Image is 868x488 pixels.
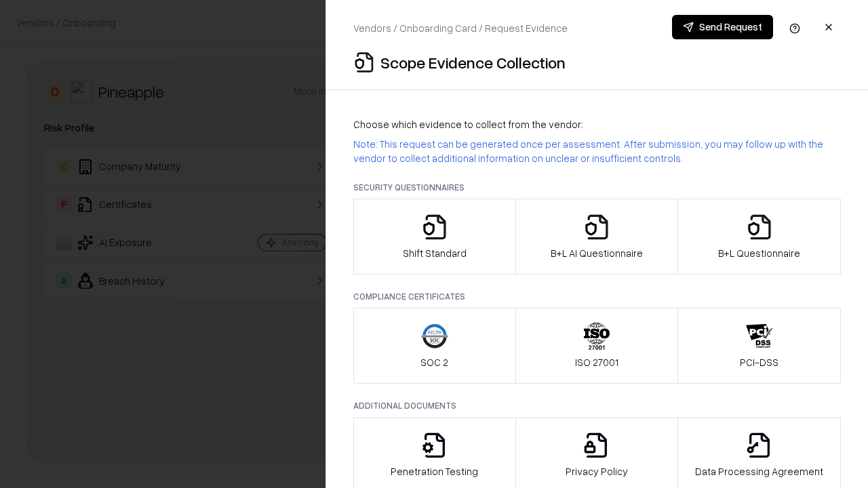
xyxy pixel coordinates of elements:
button: ISO 27001 [515,308,679,384]
button: B+L Questionnaire [677,199,841,274]
p: B+L Questionnaire [718,246,800,260]
p: Privacy Policy [566,464,628,479]
button: PCI-DSS [677,308,841,384]
p: Security Questionnaires [353,182,841,193]
button: SOC 2 [353,308,516,384]
button: Shift Standard [353,199,516,274]
p: Additional Documents [353,400,841,411]
p: Compliance Certificates [353,291,841,302]
p: PCI-DSS [740,355,778,369]
p: Scope Evidence Collection [380,52,566,73]
button: B+L AI Questionnaire [515,199,679,274]
p: Data Processing Agreement [695,464,823,479]
p: Choose which evidence to collect from the vendor: [353,117,841,131]
p: Vendors / Onboarding Card / Request Evidence [353,21,568,35]
p: SOC 2 [420,355,448,369]
p: Note: This request can be generated once per assessment. After submission, you may follow up with... [353,137,841,165]
p: Shift Standard [403,246,467,260]
button: Send Request [672,15,773,39]
p: Penetration Testing [391,464,478,479]
p: B+L AI Questionnaire [551,246,643,260]
p: ISO 27001 [575,355,618,369]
